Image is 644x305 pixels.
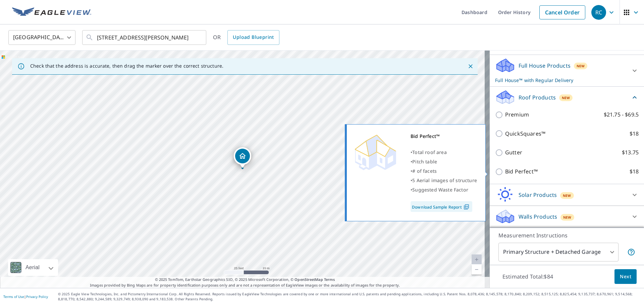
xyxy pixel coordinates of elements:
[495,89,639,105] div: Roof ProductsNew
[97,28,193,47] input: Search by address or latitude-longitude
[622,148,639,157] p: $13.75
[577,63,585,69] span: New
[227,30,279,45] a: Upload Blueprint
[519,62,571,70] p: Full House Products
[614,269,637,284] button: Next
[462,204,471,210] img: Pdf Icon
[411,185,477,195] div: •
[505,110,529,119] p: Premium
[411,132,477,141] div: Bid Perfect™
[505,148,522,157] p: Gutter
[630,130,639,138] p: $18
[3,295,48,299] p: |
[630,167,639,176] p: $18
[233,33,274,42] span: Upload Blueprint
[563,215,572,220] span: New
[213,30,279,45] div: OR
[519,93,556,101] p: Roof Products
[324,277,335,282] a: Terms
[155,277,335,283] span: © 2025 TomTom, Earthstar Geographics SIO, © 2025 Microsoft Corporation, ©
[498,243,619,261] div: Primary Structure + Detached Garage
[12,7,91,17] img: EV Logo
[497,269,558,284] p: Estimated Total: $84
[412,158,437,165] span: Pitch table
[563,193,571,198] span: New
[411,166,477,176] div: •
[412,168,437,174] span: # of facets
[412,186,468,193] span: Suggested Waste Factor
[411,201,472,212] a: Download Sample Report
[620,273,631,281] span: Next
[411,157,477,166] div: •
[3,294,24,299] a: Terms of Use
[539,5,585,19] a: Cancel Order
[8,28,75,47] div: [GEOGRAPHIC_DATA]
[498,231,635,239] p: Measurement Instructions
[495,187,639,203] div: Solar ProductsNew
[411,148,477,157] div: •
[8,259,58,276] div: Aerial
[58,292,641,302] p: © 2025 Eagle View Technologies, Inc. and Pictometry International Corp. All Rights Reserved. Repo...
[604,110,639,119] p: $21.75 - $69.5
[412,177,477,183] span: 5 Aerial images of structure
[294,277,323,282] a: OpenStreetMap
[505,130,545,138] p: QuickSquares™
[495,209,639,225] div: Walls ProductsNew
[30,63,223,69] p: Check that the address is accurate, then drag the marker over the correct structure.
[466,62,475,71] button: Close
[519,191,557,199] p: Solar Products
[472,254,482,264] a: Current Level 20, Zoom In Disabled
[519,213,557,221] p: Walls Products
[495,58,639,84] div: Full House ProductsNewFull House™ with Regular Delivery
[23,259,42,276] div: Aerial
[562,95,570,100] span: New
[591,5,606,20] div: RC
[495,77,627,84] p: Full House™ with Regular Delivery
[352,132,399,172] img: Premium
[627,248,635,256] span: Your report will include the primary structure and a detached garage if one exists.
[411,176,477,185] div: •
[472,264,482,275] a: Current Level 20, Zoom Out
[412,149,447,155] span: Total roof area
[26,294,48,299] a: Privacy Policy
[505,167,538,176] p: Bid Perfect™
[234,147,251,168] div: Dropped pin, building 1, Residential property, 2023 Saint Lucie Blvd Fort Pierce, FL 34946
